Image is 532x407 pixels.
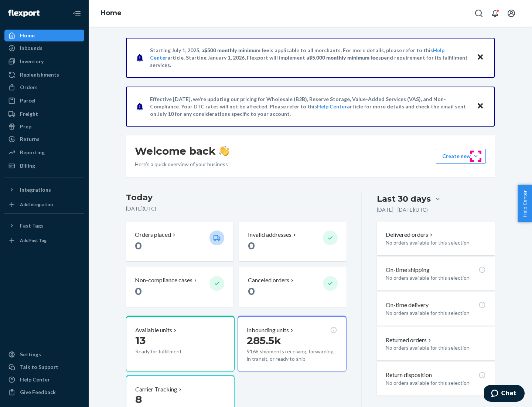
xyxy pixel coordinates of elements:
button: Integrations [4,184,84,196]
div: Home [20,32,35,39]
button: Inbounding units285.5k9168 shipments receiving, forwarding, in transit, or ready to ship [238,316,346,372]
p: Carrier Tracking [135,385,177,394]
p: Canceled orders [248,276,289,285]
button: Delivered orders [386,231,434,239]
a: Reporting [4,147,84,158]
div: Inventory [20,58,44,65]
a: Replenishments [4,69,84,81]
span: 0 [135,285,142,297]
a: Billing [4,160,84,172]
div: Fast Tags [20,222,44,229]
button: Create new [436,149,486,164]
div: Replenishments [20,71,59,78]
p: Here’s a quick overview of your business [135,161,229,168]
p: Ready for fulfillment [135,348,204,355]
p: Non-compliance cases [135,276,192,285]
p: No orders available for this selection [386,379,486,387]
img: hand-wave emoji [219,146,229,156]
div: Add Fast Tag [20,237,47,243]
h3: Today [126,192,347,203]
p: On-time delivery [386,301,429,309]
p: No orders available for this selection [386,309,486,317]
a: Help Center [4,374,84,386]
div: Freight [20,110,38,118]
p: 9168 shipments receiving, forwarding, in transit, or ready to ship [247,348,337,363]
a: Inventory [4,55,84,67]
span: 13 [135,334,146,347]
button: Invalid addresses 0 [239,222,346,261]
p: No orders available for this selection [386,344,486,351]
button: Close [475,52,485,63]
div: Inbounds [20,44,42,52]
p: Return disposition [386,371,432,379]
div: Talk to Support [20,363,58,371]
iframe: Opens a widget where you can chat to one of our agents [484,385,525,403]
ol: breadcrumbs [95,3,127,24]
div: Integrations [20,186,51,194]
a: Returns [4,133,84,145]
div: Give Feedback [20,388,56,396]
span: $5,000 monthly minimum fee [309,54,378,61]
a: Home [100,9,122,17]
a: Inbounds [4,42,84,54]
img: Flexport logo [8,10,40,17]
div: Add Integration [20,201,53,208]
button: Available units13Ready for fulfillment [126,316,235,372]
button: Orders placed 0 [126,222,233,261]
div: Help Center [20,376,50,383]
button: Canceled orders 0 [239,267,346,307]
button: Open account menu [504,6,519,21]
a: Parcel [4,95,84,107]
div: Billing [20,162,35,169]
a: Home [4,30,84,41]
button: Close Navigation [69,6,84,21]
p: [DATE] ( UTC ) [126,205,347,212]
button: Open notifications [488,6,502,21]
a: Settings [4,349,84,360]
button: Help Center [518,185,532,222]
button: Close [475,101,485,112]
p: On-time shipping [386,266,430,274]
button: Non-compliance cases 0 [126,267,233,307]
p: No orders available for this selection [386,239,486,246]
span: 0 [135,239,142,252]
p: Inbounding units [247,326,289,334]
a: Freight [4,108,84,120]
span: 0 [248,285,255,297]
div: Settings [20,351,41,358]
button: Open Search Box [471,6,486,21]
div: Reporting [20,149,45,156]
p: Available units [135,326,172,334]
p: Effective [DATE], we're updating our pricing for Wholesale (B2B), Reserve Storage, Value-Added Se... [150,95,470,118]
button: Returned orders [386,336,433,344]
div: Returns [20,135,40,143]
div: Parcel [20,97,35,104]
h1: Welcome back [135,144,229,158]
a: Orders [4,81,84,93]
div: Last 30 days [377,193,431,205]
p: Starting July 1, 2025, a is applicable to all merchants. For more details, please refer to this a... [150,47,470,69]
p: Orders placed [135,231,171,239]
a: Add Fast Tag [4,235,84,246]
a: Add Integration [4,199,84,211]
button: Give Feedback [4,386,84,398]
a: Prep [4,121,84,132]
span: $500 monthly minimum fee [204,47,269,53]
button: Fast Tags [4,220,84,232]
p: Invalid addresses [248,231,291,239]
p: [DATE] - [DATE] ( UTC ) [377,206,428,213]
div: Prep [20,123,31,130]
span: 8 [135,393,142,406]
p: No orders available for this selection [386,274,486,282]
a: Help Center [317,103,347,110]
div: Orders [20,84,38,91]
button: Talk to Support [4,361,84,373]
span: 285.5k [247,334,281,347]
span: 0 [248,239,255,252]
